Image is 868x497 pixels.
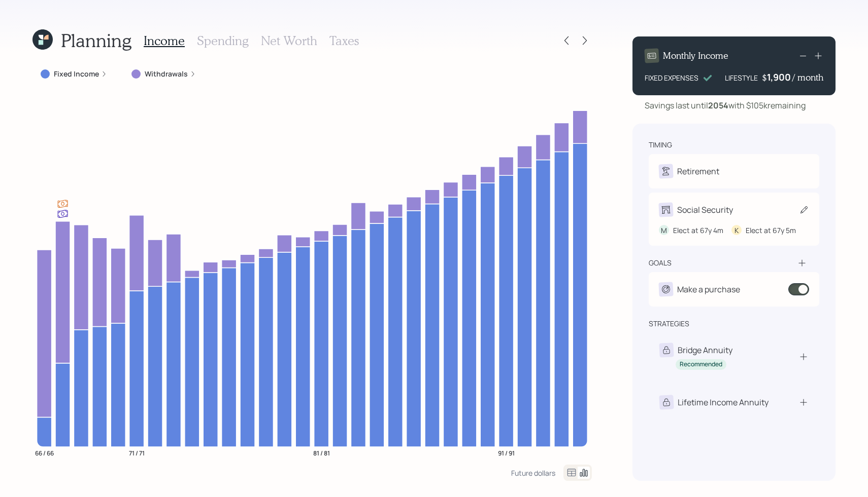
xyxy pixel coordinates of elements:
[731,225,742,236] div: K
[145,69,188,79] label: Withdrawals
[144,33,185,48] h3: Income
[762,72,767,83] h4: $
[511,468,555,478] div: Future dollars
[792,72,823,83] h4: / month
[645,72,698,83] div: FIXED EXPENSES
[35,448,54,457] tspan: 66 / 66
[725,72,758,83] div: LIFESTYLE
[649,319,689,329] div: strategies
[659,225,669,236] div: M
[678,396,769,408] div: Lifetime Income Annuity
[129,448,145,457] tspan: 71 / 71
[746,225,796,236] div: Elect at 67y 5m
[663,50,728,61] h4: Monthly Income
[645,99,806,111] div: Savings last until with $105k remaining
[61,29,131,51] h1: Planning
[708,100,728,111] b: 2054
[313,448,330,457] tspan: 81 / 81
[261,33,317,48] h3: Net Worth
[677,283,740,295] div: Make a purchase
[677,165,719,177] div: Retirement
[649,140,672,150] div: timing
[649,258,672,268] div: goals
[54,69,99,79] label: Fixed Income
[197,33,249,48] h3: Spending
[767,71,792,83] div: 1,900
[329,33,359,48] h3: Taxes
[673,225,723,236] div: Elect at 67y 4m
[677,204,733,216] div: Social Security
[680,360,722,369] div: Recommended
[678,344,732,356] div: Bridge Annuity
[498,448,515,457] tspan: 91 / 91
